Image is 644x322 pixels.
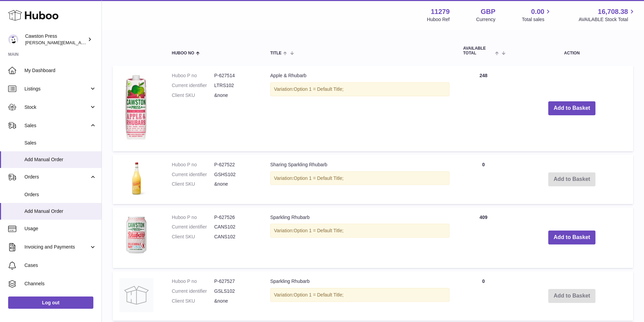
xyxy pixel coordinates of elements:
div: Variation: [270,171,449,185]
span: Listings [24,86,89,92]
strong: GBP [481,7,495,16]
dt: Client SKU [172,92,214,99]
span: Option 1 = Default Title; [294,86,344,92]
dt: Client SKU [172,234,214,240]
dd: GSHS102 [214,171,257,178]
td: 0 [456,155,511,204]
span: 0.00 [531,7,545,16]
td: Apple & Rhubarb [263,66,456,151]
span: Title [270,51,281,55]
div: Variation: [270,288,449,302]
div: Variation: [270,224,449,238]
img: Sharing Sparkling Rhubarb [119,162,153,196]
td: 248 [456,66,511,151]
img: Sparkling Rhubarb [119,214,153,259]
span: My Dashboard [24,67,96,74]
td: Sharing Sparkling Rhubarb [263,155,456,204]
dt: Huboo P no [172,162,214,168]
div: Huboo Ref [427,16,450,23]
span: AVAILABLE Stock Total [578,16,636,23]
span: Sales [24,140,96,146]
dd: P-627514 [214,72,257,79]
dt: Current identifier [172,224,214,230]
img: thomas.carson@cawstonpress.com [8,34,18,45]
dt: Client SKU [172,181,214,187]
span: Cases [24,262,96,269]
dd: &none [214,181,257,187]
dd: P-627527 [214,278,257,285]
button: Add to Basket [548,231,596,244]
span: Add Manual Order [24,156,96,163]
dd: &none [214,298,257,304]
span: Invoicing and Payments [24,244,89,250]
dt: Huboo P no [172,278,214,285]
span: Usage [24,225,96,232]
th: Action [511,39,633,62]
dd: CANS102 [214,224,257,230]
span: [PERSON_NAME][EMAIL_ADDRESS][PERSON_NAME][DOMAIN_NAME] [25,40,172,45]
dd: P-627526 [214,214,257,221]
span: 16,708.38 [598,7,628,16]
dt: Huboo P no [172,72,214,79]
img: Apple & Rhubarb [119,72,153,143]
span: Option 1 = Default Title; [294,228,344,233]
td: 0 [456,271,511,321]
div: Variation: [270,82,449,96]
td: Sparkling Rhubarb [263,271,456,321]
div: Currency [476,16,496,23]
td: Sparkling Rhubarb [263,207,456,268]
dt: Current identifier [172,82,214,89]
span: Stock [24,104,89,111]
td: 409 [456,207,511,268]
div: Cawston Press [25,33,86,46]
span: Option 1 = Default Title; [294,292,344,298]
dd: &none [214,92,257,99]
a: 0.00 Total sales [522,7,552,23]
a: Log out [8,296,93,309]
button: Add to Basket [548,101,596,115]
span: Orders [24,191,96,198]
dd: CANS102 [214,234,257,240]
strong: 11279 [431,7,450,16]
dt: Current identifier [172,171,214,178]
dt: Current identifier [172,288,214,294]
span: Total sales [522,16,552,23]
dd: P-627522 [214,162,257,168]
img: Sparkling Rhubarb [119,278,153,312]
span: Sales [24,122,89,129]
dt: Client SKU [172,298,214,304]
dt: Huboo P no [172,214,214,221]
span: Huboo no [172,51,194,55]
a: 16,708.38 AVAILABLE Stock Total [578,7,636,23]
span: Option 1 = Default Title; [294,175,344,181]
dd: LTRS102 [214,82,257,89]
span: AVAILABLE Total [463,46,493,55]
span: Channels [24,281,96,287]
dd: GSLS102 [214,288,257,294]
span: Add Manual Order [24,208,96,215]
span: Orders [24,174,89,180]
